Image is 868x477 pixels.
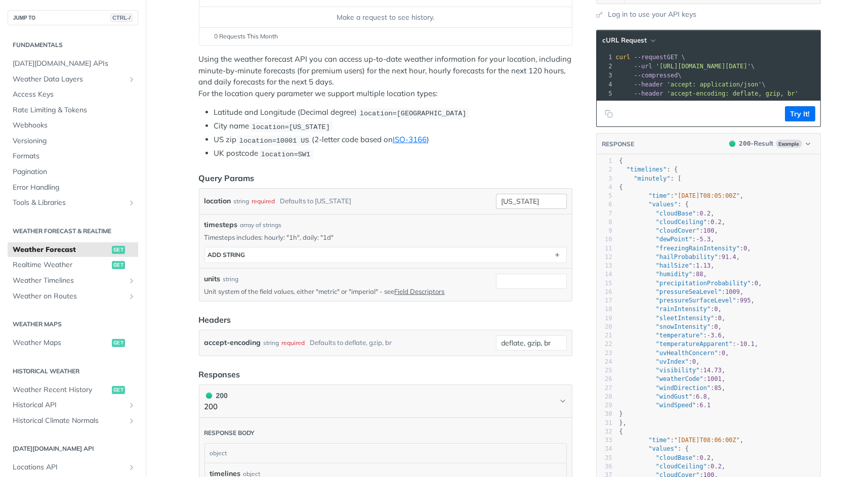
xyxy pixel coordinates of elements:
[8,134,138,149] a: Versioning
[656,271,692,278] span: "humidity"
[619,210,715,217] span: : ,
[699,402,711,409] span: 6.1
[13,74,125,84] span: Weather Data Layers
[597,401,612,410] div: 29
[8,180,138,195] a: Error Handling
[619,367,726,374] span: : ,
[597,331,612,340] div: 21
[656,358,689,365] span: "uvIndex"
[696,393,707,400] span: 6.8
[785,106,815,121] button: Try It!
[656,375,704,382] span: "weatherCode"
[8,118,138,133] a: Webhooks
[656,210,696,217] span: "cloudBase"
[656,236,692,243] span: "dewPoint"
[597,349,612,358] div: 23
[393,135,427,144] a: ISO-3166
[8,195,138,210] a: Tools & LibrariesShow subpages for Tools & Libraries
[128,401,136,409] button: Show subpages for Historical API
[619,315,726,322] span: : ,
[13,198,125,208] span: Tools & Libraries
[619,175,682,182] span: : [
[597,358,612,366] div: 24
[597,270,612,279] div: 14
[619,262,715,269] span: : ,
[597,89,614,98] div: 5
[619,375,726,382] span: : ,
[739,139,773,149] div: - Result
[619,219,726,226] span: : ,
[608,9,697,20] a: Log in to use your API keys
[714,384,721,392] span: 85
[110,14,133,22] span: CTRL-/
[602,139,635,149] button: RESPONSE
[740,340,755,348] span: 10.1
[214,134,572,146] li: US zip (2-letter code based on )
[707,332,711,339] span: -
[597,436,612,445] div: 33
[597,157,612,165] div: 1
[597,71,614,80] div: 3
[310,335,392,350] div: Defaults to deflate, gzip, br
[8,398,138,413] a: Historical APIShow subpages for Historical API
[128,292,136,300] button: Show subpages for Weather on Routes
[112,246,125,254] span: get
[223,275,239,284] div: string
[711,332,722,339] span: 3.6
[718,315,722,322] span: 0
[8,460,138,475] a: Locations APIShow subpages for Locations API
[128,277,136,285] button: Show subpages for Weather Timelines
[13,183,136,193] span: Error Handling
[13,105,136,115] span: Rate Limiting & Tokens
[597,279,612,288] div: 15
[128,463,136,471] button: Show subpages for Locations API
[597,410,612,418] div: 30
[204,390,567,413] button: 200 200200
[599,35,658,46] button: cURL Request
[711,463,722,470] span: 0.2
[619,340,759,348] span: : ,
[704,367,722,374] span: 14.73
[199,314,231,326] div: Headers
[656,280,751,287] span: "precipitationProbability"
[743,245,747,252] span: 0
[616,54,631,61] span: curl
[597,235,612,244] div: 10
[204,233,567,242] p: Timesteps includes: hourly: "1h", daily: "1d"
[755,280,758,287] span: 0
[597,192,612,200] div: 5
[8,40,138,50] h2: Fundamentals
[214,120,572,132] li: City name
[8,149,138,164] a: Formats
[699,236,711,243] span: 5.3
[667,81,762,88] span: 'accept: application/json'
[204,401,228,413] p: 200
[597,209,612,218] div: 7
[261,150,310,158] span: location=SW1
[13,59,136,69] span: [DATE][DOMAIN_NAME] APIs
[597,454,612,462] div: 35
[619,157,623,164] span: {
[724,139,815,149] button: 200200-ResultExample
[8,273,138,288] a: Weather TimelinesShow subpages for Weather Timelines
[656,393,692,400] span: "windGust"
[8,87,138,102] a: Access Keys
[8,382,138,398] a: Weather Recent Historyget
[8,444,138,453] h2: [DATE][DOMAIN_NAME] API
[667,90,799,97] span: 'accept-encoding: deflate, gzip, br'
[674,192,740,199] span: "[DATE]T08:05:00Z"
[13,385,109,395] span: Weather Recent History
[8,10,138,25] button: JUMP TOCTRL-/
[704,227,715,234] span: 100
[656,367,700,374] span: "visibility"
[597,288,612,296] div: 16
[729,141,735,147] span: 200
[597,227,612,235] div: 9
[199,368,240,380] div: Responses
[597,80,614,89] div: 4
[214,107,572,118] li: Latitude and Longitude (Decimal degree)
[634,175,670,182] span: "minutely"
[597,340,612,349] div: 22
[128,75,136,83] button: Show subpages for Weather Data Layers
[619,201,689,208] span: : {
